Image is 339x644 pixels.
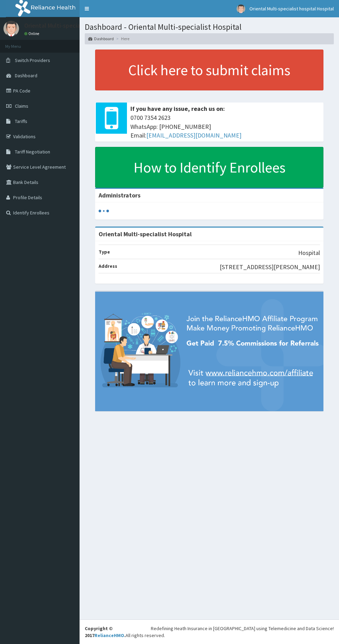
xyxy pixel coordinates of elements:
div: Redefining Heath Insurance in [GEOGRAPHIC_DATA] using Telemedicine and Data Science! [151,625,334,632]
a: Online [24,31,41,36]
img: provider-team-banner.png [95,292,323,411]
a: Dashboard [88,36,114,42]
span: Oriental Multi-specialist hospital Hospital [249,6,334,12]
p: Hospital [298,248,320,257]
a: How to Identify Enrollees [95,147,323,188]
span: Tariff Negotiation [15,149,50,155]
span: Switch Providers [15,57,50,63]
b: Address [99,263,117,269]
img: User Image [3,21,19,36]
span: 0700 7354 2623 WhatsApp: [PHONE_NUMBER] Email: [130,113,320,140]
svg: audio-loading [99,206,109,216]
span: Dashboard [15,72,37,79]
footer: All rights reserved. [80,619,339,644]
a: RelianceHMO [94,632,124,638]
b: Administrators [99,191,140,199]
a: [EMAIL_ADDRESS][DOMAIN_NAME] [146,131,241,139]
span: Claims [15,103,28,109]
p: Oriental Multi-specialist hospital Hospital [24,23,137,29]
strong: Oriental Multi-specialist Hospital [99,230,192,238]
img: User Image [237,5,245,13]
b: Type [99,249,110,255]
span: Tariffs [15,118,27,124]
a: Click here to submit claims [95,50,323,90]
li: Here [114,36,129,42]
b: If you have any issue, reach us on: [130,105,225,113]
strong: Copyright © 2017 . [85,625,126,638]
p: [STREET_ADDRESS][PERSON_NAME] [220,263,320,272]
h1: Dashboard - Oriental Multi-specialist Hospital [85,23,334,32]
